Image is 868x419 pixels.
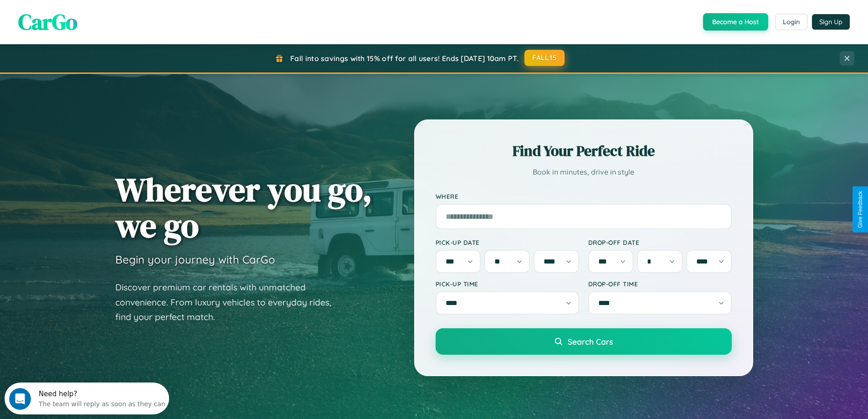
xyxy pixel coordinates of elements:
[5,383,169,414] iframe: Intercom live chat discovery launcher
[4,4,169,29] div: Open Intercom Messenger
[812,14,850,30] button: Sign Up
[115,171,372,243] h1: Wherever you go, we go
[436,192,732,200] label: Where
[857,191,863,228] div: Give Feedback
[436,238,579,246] label: Pick-up Date
[290,54,519,63] span: Fall into savings with 15% off for all users! Ends [DATE] 10am PT.
[115,253,275,266] h3: Begin your journey with CarGo
[703,13,768,31] button: Become a Host
[524,50,565,66] button: FALL15
[588,238,732,246] label: Drop-off Date
[34,15,161,25] div: The team will reply as soon as they can
[436,166,732,179] p: Book in minutes, drive in style
[34,8,161,15] div: Need help?
[436,328,732,355] button: Search Cars
[568,336,613,347] span: Search Cars
[775,14,807,30] button: Login
[436,141,732,161] h2: Find Your Perfect Ride
[18,7,77,37] span: CarGo
[588,280,732,288] label: Drop-off Time
[9,388,31,410] iframe: Intercom live chat
[436,280,579,288] label: Pick-up Time
[115,280,343,325] p: Discover premium car rentals with unmatched convenience. From luxury vehicles to everyday rides, ...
